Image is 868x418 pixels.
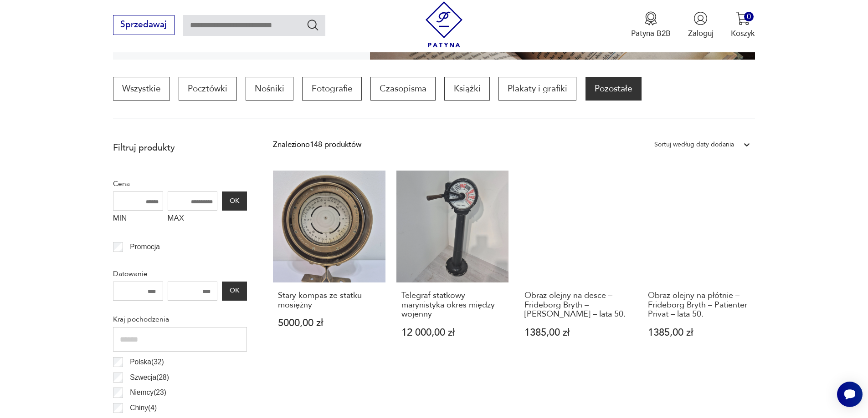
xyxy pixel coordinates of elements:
[744,12,754,21] div: 0
[130,402,157,414] p: Chiny ( 4 )
[130,372,169,383] p: Szwecja ( 28 )
[179,77,236,101] a: Pocztówki
[130,356,164,368] p: Polska ( 32 )
[731,11,755,39] button: 0Koszyk
[113,22,175,29] a: Sprzedawaj
[688,28,714,39] p: Zaloguj
[524,328,627,337] p: 1385,00 zł
[168,211,218,228] label: MAX
[736,11,750,25] img: Ikona koszyka
[654,139,734,151] div: Sortuj według daty dodania
[246,77,293,101] a: Nośniki
[644,11,658,25] img: Ikona medalu
[273,171,385,359] a: Stary kompas ze statku mosiężnyStary kompas ze statku mosiężny5000,00 zł
[396,171,509,359] a: Telegraf statkowy marynistyka okres między wojennyTelegraf statkowy marynistyka okres między woje...
[731,28,755,39] p: Koszyk
[113,211,163,228] label: MIN
[113,178,247,190] p: Cena
[631,11,671,39] button: Patyna B2B
[643,171,755,359] a: Obraz olejny na płótnie – Frideborg Bryth – Patienter Privat – lata 50.Obraz olejny na płótnie – ...
[498,77,576,101] a: Plakaty i grafiki
[631,28,671,39] p: Patyna B2B
[222,282,247,301] button: OK
[113,77,170,101] a: Wszystkie
[688,11,714,39] button: Zaloguj
[302,77,361,101] a: Fotografie
[222,191,247,211] button: OK
[519,171,632,359] a: Obraz olejny na desce – Frideborg Bryth – Finis Lordes – lata 50.Obraz olejny na desce – Fridebor...
[648,291,750,319] h3: Obraz olejny na płótnie – Frideborg Bryth – Patienter Privat – lata 50.
[401,291,504,319] h3: Telegraf statkowy marynistyka okres między wojenny
[278,291,380,310] h3: Stary kompas ze statku mosiężny
[113,15,175,35] button: Sprzedawaj
[113,268,247,280] p: Datowanie
[444,77,489,101] a: Książki
[837,382,863,407] iframe: Smartsupp widget button
[113,313,247,325] p: Kraj pochodzenia
[586,77,642,101] a: Pozostałe
[113,142,247,154] p: Filtruj produkty
[631,11,671,39] a: Ikona medaluPatyna B2B
[401,328,504,337] p: 12 000,00 zł
[524,291,627,319] h3: Obraz olejny na desce – Frideborg Bryth – [PERSON_NAME] – lata 50.
[421,1,467,47] img: Patyna - sklep z meblami i dekoracjami vintage
[370,77,436,101] a: Czasopisma
[306,18,319,31] button: Szukaj
[130,387,166,398] p: Niemcy ( 23 )
[648,328,750,337] p: 1385,00 zł
[693,11,708,25] img: Ikonka użytkownika
[130,241,160,253] p: Promocja
[273,139,361,151] div: Znaleziono 148 produktów
[278,318,380,328] p: 5000,00 zł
